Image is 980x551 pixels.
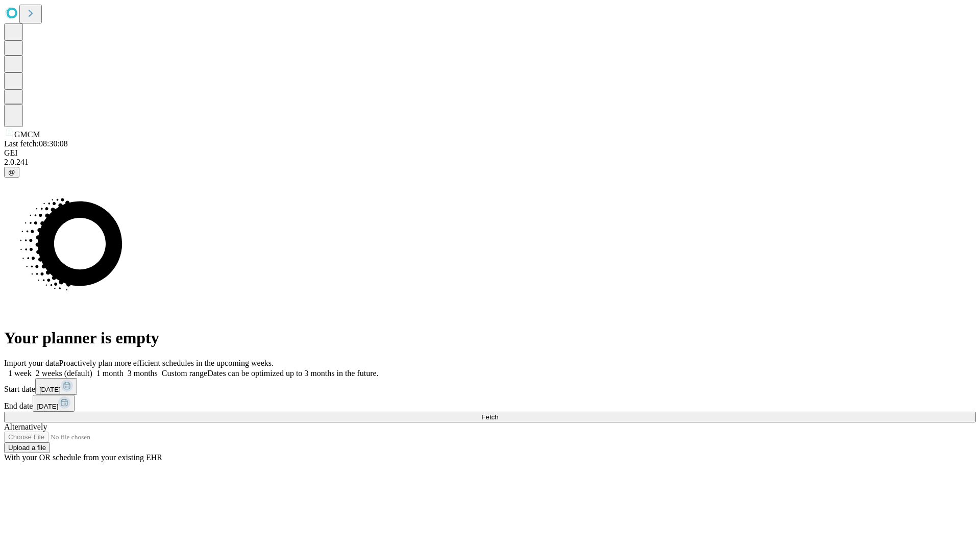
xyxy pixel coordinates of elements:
[35,378,77,395] button: [DATE]
[4,329,976,347] h1: Your planner is empty
[8,168,15,176] span: @
[4,359,59,367] span: Import your data
[33,395,75,412] button: [DATE]
[4,412,976,422] button: Fetch
[4,139,68,148] span: Last fetch: 08:30:08
[4,148,976,158] div: GEI
[4,453,162,462] span: With your OR schedule from your existing EHR
[14,130,40,139] span: GMCM
[59,359,274,367] span: Proactively plan more efficient schedules in the upcoming weeks.
[4,378,976,395] div: Start date
[39,386,61,393] span: [DATE]
[96,369,124,378] span: 1 month
[207,369,378,378] span: Dates can be optimized up to 3 months in the future.
[162,369,207,378] span: Custom range
[128,369,158,378] span: 3 months
[36,369,92,378] span: 2 weeks (default)
[4,422,47,431] span: Alternatively
[4,158,976,167] div: 2.0.241
[4,167,19,178] button: @
[481,413,498,421] span: Fetch
[4,442,50,453] button: Upload a file
[37,403,58,410] span: [DATE]
[4,395,976,412] div: End date
[8,369,32,378] span: 1 week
